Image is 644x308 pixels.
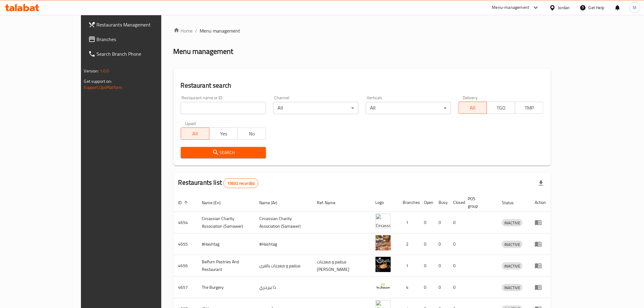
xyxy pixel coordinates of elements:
th: Logo [371,193,398,212]
span: POS group [468,195,490,210]
span: Branches [97,36,184,43]
a: Restaurants Management [83,17,188,32]
span: INACTIVE [502,284,523,291]
td: 0 [434,277,449,298]
td: 0 [434,255,449,277]
span: Version: [84,67,99,75]
div: Menu [535,240,546,248]
span: Name (Ar) [260,199,285,206]
button: Yes [209,128,238,140]
div: Export file [534,176,548,191]
span: Restaurants Management [97,21,184,28]
a: Support.OpsPlatform [84,83,123,91]
td: 0 [419,255,434,277]
span: Menu management [200,27,240,34]
a: Search Branch Phone [83,47,188,61]
nav: breadcrumb [173,27,551,34]
div: All [273,102,359,114]
span: 1.0.0 [100,67,109,75]
td: ​Circassian ​Charity ​Association​ (Samawer) [197,212,255,233]
td: #Hashtag [255,233,312,255]
div: Menu [535,219,546,226]
label: Delivery [463,96,478,100]
div: All [366,102,451,114]
td: 0 [419,212,434,233]
td: 0 [449,277,463,298]
div: INACTIVE [502,241,523,248]
td: 0 [419,277,434,298]
div: Menu [535,284,546,291]
td: مطعم و معجنات بالفرن [255,255,312,277]
span: TGO [489,103,513,112]
input: Search for restaurant name or ID.. [181,102,266,114]
td: 0 [449,233,463,255]
td: 1 [398,255,419,277]
span: Search Branch Phone [97,50,184,58]
span: Name (En) [202,199,229,206]
span: No [240,129,264,138]
div: Menu-management [492,4,530,11]
span: Get support on: [84,77,112,85]
div: Total records count [223,178,258,188]
a: Branches [83,32,188,47]
img: Belfurn Pastries And Restaurant [376,257,391,272]
span: INACTIVE [502,219,523,226]
td: 0 [449,212,463,233]
th: Busy [434,193,449,212]
button: TGO [487,102,515,114]
span: All [184,129,207,138]
span: Search [186,149,261,156]
td: 0 [449,255,463,277]
td: 2 [398,233,419,255]
span: 15632 record(s) [224,180,258,186]
button: No [237,128,266,140]
td: ​Circassian ​Charity ​Association​ (Samawer) [255,212,312,233]
span: INACTIVE [502,263,523,270]
td: مطعم و معجنات [PERSON_NAME] [312,255,370,277]
span: Status [502,199,522,206]
td: 0 [434,212,449,233]
td: #Hashtag [197,233,255,255]
button: TMP [515,102,544,114]
td: ذا بيرجري [255,277,312,298]
td: 1 [398,212,419,233]
td: The Burgery [197,277,255,298]
th: Branches [398,193,419,212]
li: / [195,27,198,34]
img: ​Circassian ​Charity ​Association​ (Samawer) [376,214,391,229]
span: Ref. Name [317,199,343,206]
span: Yes [212,129,235,138]
h2: Restaurant search [181,81,544,90]
button: Search [181,147,266,158]
img: The Burgery [376,278,391,294]
span: INACTIVE [502,241,523,248]
span: ID [178,199,190,206]
td: 0 [434,233,449,255]
th: Action [530,193,551,212]
th: Closed [449,193,463,212]
span: M [633,4,637,11]
h2: Menu management [173,47,233,56]
td: 0 [419,233,434,255]
h2: Restaurants list [178,178,259,188]
button: All [181,128,209,140]
td: 4 [398,277,419,298]
div: Jordan [558,4,570,11]
div: Menu [535,262,546,269]
span: All [461,103,485,112]
td: Belfurn Pastries And Restaurant [197,255,255,277]
span: TMP [518,103,541,112]
button: All [458,102,487,114]
th: Open [419,193,434,212]
label: Upsell [185,121,196,126]
img: #Hashtag [376,235,391,250]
